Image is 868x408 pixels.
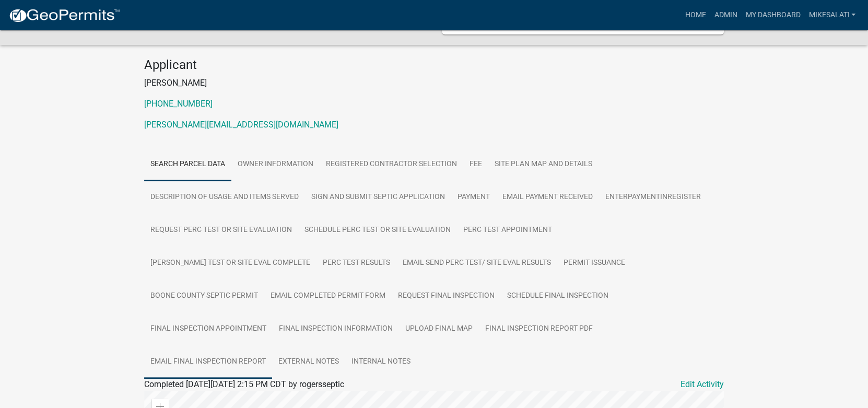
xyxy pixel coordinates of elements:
a: Owner Information [231,148,320,181]
a: External Notes [272,345,345,379]
a: MikeSalati [804,5,860,25]
a: Request final inspection [392,279,501,313]
a: Email Completed Permit Form [264,279,392,313]
a: Site Plan Map and Details [488,148,599,181]
a: Email Payment Received [496,181,599,214]
a: Home [681,5,710,25]
a: Internal Notes [345,345,417,379]
a: Admin [710,5,741,25]
a: My Dashboard [741,5,804,25]
a: Perc Test Results [316,247,396,280]
a: Final Inspection Appointment [144,312,273,346]
a: EnterPaymentInRegister [599,181,707,214]
a: Email Final Inspection Report [144,345,272,379]
a: Final Inspection Information [273,312,399,346]
a: Permit Issuance [557,247,631,280]
a: [PHONE_NUMBER] [144,99,213,109]
p: [PERSON_NAME] [144,77,724,89]
a: Schedule Perc Test or Site Evaluation [298,214,457,247]
a: Edit Activity [681,378,724,391]
a: Boone County Septic Permit [144,279,264,313]
a: Email Send Perc Test/ Site Eval Results [396,247,557,280]
a: Perc Test Appointment [457,214,558,247]
a: Upload final map [399,312,479,346]
a: Final Inspection Report PDF [479,312,599,346]
h4: Applicant [144,57,724,73]
a: [PERSON_NAME][EMAIL_ADDRESS][DOMAIN_NAME] [144,120,338,130]
a: Search Parcel Data [144,148,231,181]
a: Request perc test or site evaluation [144,214,298,247]
a: Sign and Submit Septic Application [305,181,451,214]
a: Fee [463,148,488,181]
a: Schedule Final Inspection [501,279,615,313]
a: [PERSON_NAME] Test or Site Eval Complete [144,247,316,280]
a: Payment [451,181,496,214]
span: Completed [DATE][DATE] 2:15 PM CDT by rogersseptic [144,379,344,389]
a: Registered Contractor Selection [320,148,463,181]
a: Description of usage and Items Served [144,181,305,214]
